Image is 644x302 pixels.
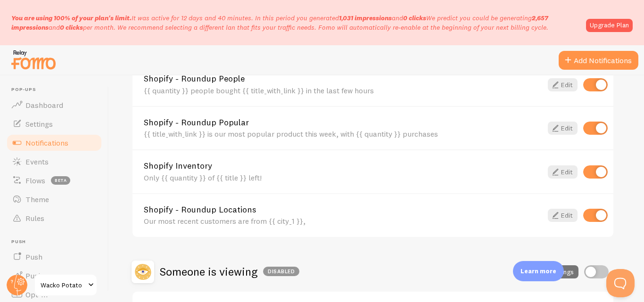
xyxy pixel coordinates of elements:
[41,279,85,291] span: Wacko Potato
[606,269,635,297] iframe: Help Scout Beacon - Open
[339,14,426,22] span: and
[6,133,103,152] a: Notifications
[520,267,556,276] p: Learn more
[144,162,542,170] a: Shopify Inventory
[144,173,542,182] div: Only {{ quantity }} of {{ title }} left!
[586,19,633,32] a: Upgrade Plan
[25,271,61,280] span: Push Data
[60,23,83,32] b: 0 clicks
[403,14,426,22] b: 0 clicks
[25,213,44,223] span: Rules
[144,118,542,127] a: Shopify - Roundup Popular
[25,138,68,147] span: Notifications
[6,266,103,285] a: Push Data
[6,152,103,171] a: Events
[25,119,53,129] span: Settings
[548,78,578,91] a: Edit
[6,190,103,209] a: Theme
[144,217,542,225] div: Our most recent customers are from {{ city_1 }},
[513,261,564,281] div: Learn more
[144,205,542,214] a: Shopify - Roundup Locations
[11,14,132,22] span: You are using 100% of your plan's limit.
[132,261,154,283] img: Someone is viewing
[25,195,49,204] span: Theme
[51,176,70,185] span: beta
[6,209,103,228] a: Rules
[25,176,45,185] span: Flows
[548,209,578,222] a: Edit
[144,86,542,95] div: {{ quantity }} people bought {{ title_with_link }} in the last few hours
[25,252,42,261] span: Push
[144,74,542,83] a: Shopify - Roundup People
[160,264,299,279] h2: Someone is viewing
[6,114,103,133] a: Settings
[548,122,578,135] a: Edit
[34,274,98,296] a: Wacko Potato
[25,100,63,110] span: Dashboard
[25,157,49,166] span: Events
[6,247,103,266] a: Push
[11,13,580,32] p: It was active for 12 days and 40 minutes. In this period you generated We predict you could be ge...
[10,48,57,72] img: fomo-relay-logo-orange.svg
[11,87,103,93] span: Pop-ups
[6,171,103,190] a: Flows beta
[339,14,392,22] b: 1,031 impressions
[263,267,299,276] div: Disabled
[548,165,578,179] a: Edit
[11,239,103,245] span: Push
[144,130,542,138] div: {{ title_with_link }} is our most popular product this week, with {{ quantity }} purchases
[6,96,103,114] a: Dashboard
